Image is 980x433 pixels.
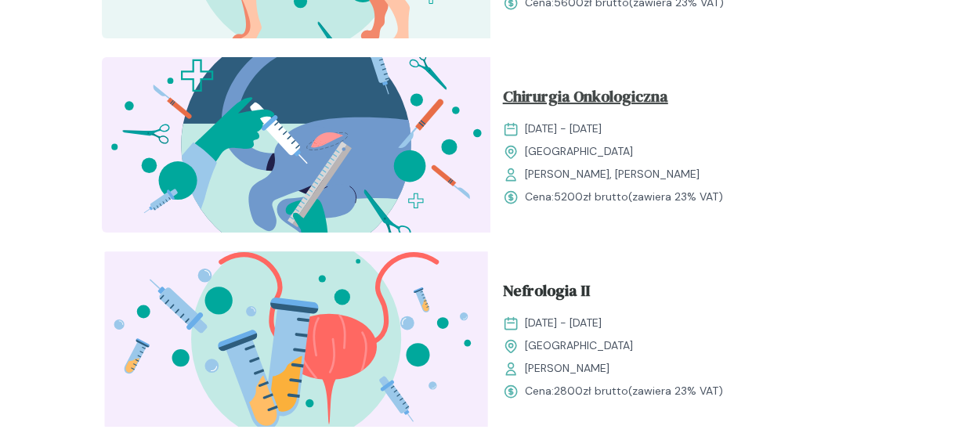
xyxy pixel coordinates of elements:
[503,85,866,114] a: Chirurgia Onkologiczna
[525,383,723,399] span: Cena: (zawiera 23% VAT)
[525,360,609,377] span: [PERSON_NAME]
[525,143,633,160] span: [GEOGRAPHIC_DATA]
[525,315,602,331] span: [DATE] - [DATE]
[102,251,490,427] img: ZpgBUh5LeNNTxPrX_Uro_T.svg
[503,85,668,114] span: Chirurgia Onkologiczna
[525,166,700,182] span: [PERSON_NAME], [PERSON_NAME]
[503,279,590,309] span: Nefrologia II
[102,57,490,233] img: ZpbL5h5LeNNTxNpI_ChiruOnko_T.svg
[554,189,628,204] span: 5200 zł brutto
[525,337,633,354] span: [GEOGRAPHIC_DATA]
[554,384,628,398] span: 2800 zł brutto
[503,279,866,309] a: Nefrologia II
[525,121,602,137] span: [DATE] - [DATE]
[525,189,723,205] span: Cena: (zawiera 23% VAT)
